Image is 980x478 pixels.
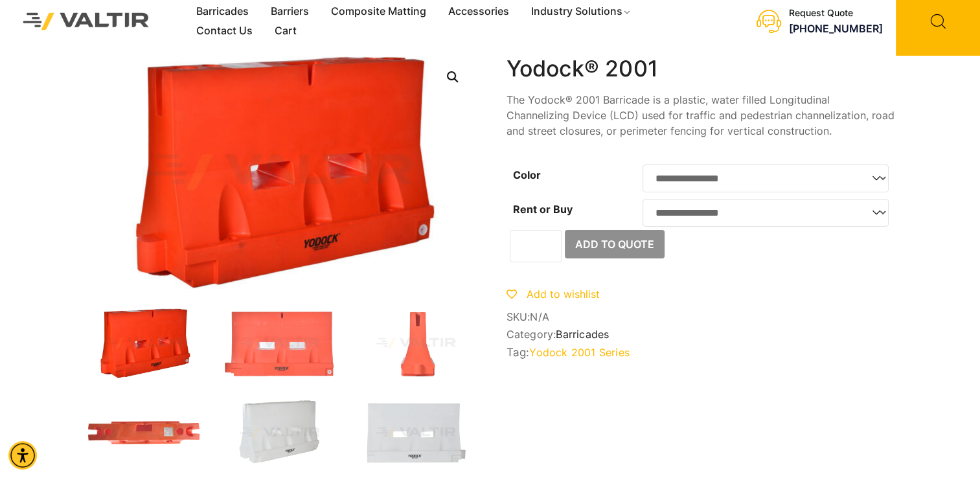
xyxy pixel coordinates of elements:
[513,203,573,216] label: Rent or Buy
[85,308,202,378] img: 2001_Org_3Q-1.jpg
[358,398,474,468] img: 2001_Nat_Front.jpg
[507,311,895,323] span: SKU:
[507,56,895,82] h1: Yodock® 2001
[185,21,264,41] a: Contact Us
[358,308,474,378] img: 2001_Org_Side.jpg
[565,230,665,258] button: Add to Quote
[529,346,630,359] a: Yodock 2001 Series
[507,328,895,341] span: Category:
[530,310,549,323] span: N/A
[85,398,202,468] img: 2001_Org_Top.jpg
[527,288,600,301] span: Add to wishlist
[510,230,562,262] input: Product quantity
[789,8,883,19] div: Request Quote
[789,22,883,35] a: call (888) 496-3625
[507,92,895,139] p: The Yodock® 2001 Barricade is a plastic, water filled Longitudinal Channelizing Device (LCD) used...
[222,308,338,378] img: 2001_Org_Front.jpg
[507,346,895,359] span: Tag:
[185,2,260,21] a: Barricades
[8,441,37,470] div: Accessibility Menu
[513,168,541,181] label: Color
[507,288,600,301] a: Add to wishlist
[264,21,308,41] a: Cart
[437,2,520,21] a: Accessories
[556,328,609,341] a: Barricades
[222,398,338,468] img: 2001_Nat_3Q-1.jpg
[320,2,437,21] a: Composite Matting
[260,2,320,21] a: Barriers
[520,2,643,21] a: Industry Solutions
